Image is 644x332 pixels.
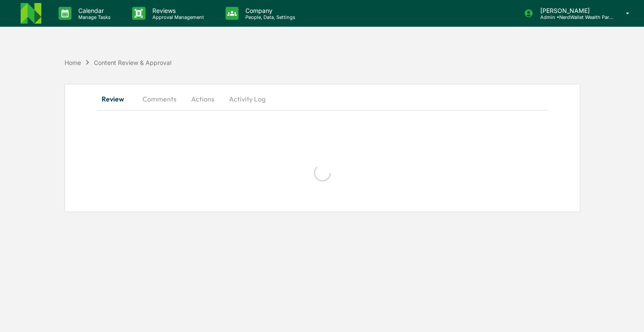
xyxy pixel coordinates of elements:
[71,14,115,20] p: Manage Tasks
[238,14,300,20] p: People, Data, Settings
[136,89,183,109] button: Comments
[222,89,272,109] button: Activity Log
[533,14,613,20] p: Admin • NerdWallet Wealth Partners
[146,7,208,14] p: Reviews
[533,7,613,14] p: [PERSON_NAME]
[65,59,81,66] div: Home
[146,14,208,20] p: Approval Management
[97,89,136,109] button: Review
[94,59,171,66] div: Content Review & Approval
[71,7,115,14] p: Calendar
[97,89,548,109] div: secondary tabs example
[21,3,41,24] img: logo
[238,7,300,14] p: Company
[183,89,222,109] button: Actions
